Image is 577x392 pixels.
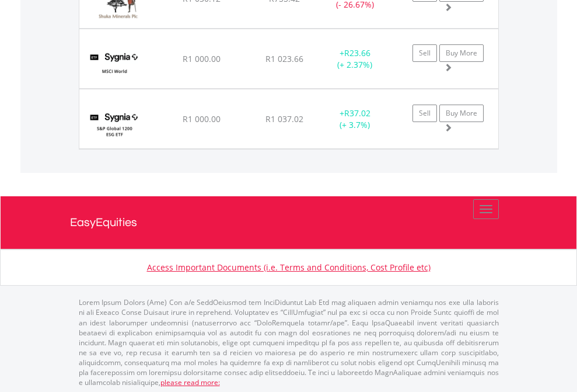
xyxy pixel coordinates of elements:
a: Access Important Documents (i.e. Terms and Conditions, Cost Profile etc) [147,262,431,273]
a: Sell [412,44,437,62]
span: R1 023.66 [265,53,303,64]
span: R23.66 [344,47,370,58]
p: Lorem Ipsum Dolors (Ame) Con a/e SeddOeiusmod tem InciDiduntut Lab Etd mag aliquaen admin veniamq... [79,297,499,387]
div: + (+ 2.37%) [319,47,391,71]
img: EQU.ZA.SYGESG.png [85,104,144,145]
span: R1 037.02 [265,113,303,124]
a: Buy More [439,44,484,62]
a: EasyEquities [70,196,508,249]
a: please read more: [160,377,220,387]
a: Sell [412,105,437,122]
a: Buy More [439,105,484,122]
img: EQU.ZA.SYGWD.png [85,44,144,85]
span: R1 000.00 [183,53,221,64]
div: + (+ 3.7%) [319,107,391,131]
span: R37.02 [344,107,370,119]
span: R1 000.00 [183,113,221,124]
